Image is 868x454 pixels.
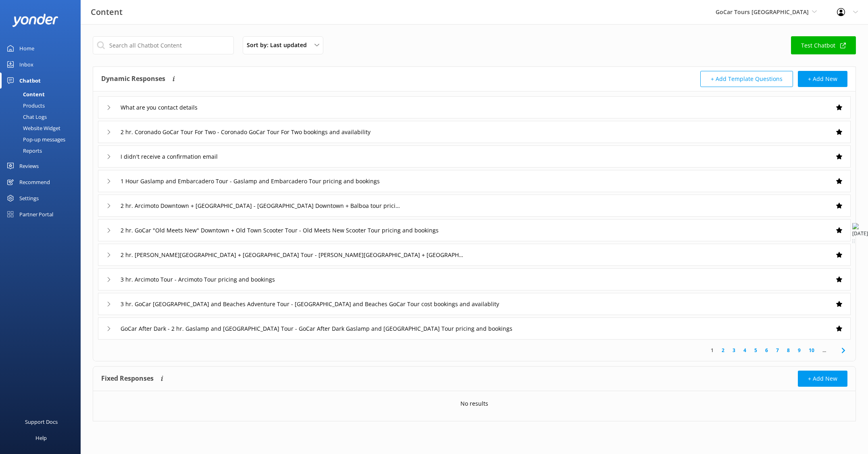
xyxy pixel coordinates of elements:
[25,414,58,430] div: Support Docs
[5,111,81,122] a: Chat Logs
[19,40,34,56] div: Home
[716,8,809,16] span: GoCar Tours [GEOGRAPHIC_DATA]
[91,6,123,19] h3: Content
[93,36,234,54] input: Search all Chatbot Content
[247,41,312,50] span: Sort by: Last updated
[739,346,750,354] a: 4
[101,371,154,387] h4: Fixed Responses
[798,371,847,387] button: + Add New
[805,346,818,354] a: 10
[19,190,39,206] div: Settings
[700,71,793,87] button: + Add Template Questions
[852,223,859,230] img: logo
[5,145,81,156] a: Reports
[5,122,60,134] div: Website Widget
[5,122,81,134] a: Website Widget
[5,100,81,111] a: Products
[5,134,81,145] a: Pop-up messages
[5,111,47,122] div: Chat Logs
[19,73,41,89] div: Chatbot
[791,36,856,54] a: Test Chatbot
[5,89,81,100] a: Content
[5,145,42,156] div: Reports
[783,346,794,354] a: 8
[101,71,165,87] h4: Dynamic Responses
[718,346,729,354] a: 2
[35,430,47,446] div: Help
[729,346,739,354] a: 3
[5,100,45,111] div: Products
[12,14,58,27] img: yonder-white-logo.png
[772,346,783,354] a: 7
[818,346,830,354] span: ...
[750,346,761,354] a: 5
[707,346,718,354] a: 1
[460,399,488,408] p: No results
[19,158,39,174] div: Reviews
[19,174,50,190] div: Recommend
[798,71,847,87] button: + Add New
[5,134,65,145] div: Pop-up messages
[19,206,53,222] div: Partner Portal
[761,346,772,354] a: 6
[5,89,45,100] div: Content
[794,346,805,354] a: 9
[852,230,868,238] div: [DATE]
[19,56,33,73] div: Inbox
